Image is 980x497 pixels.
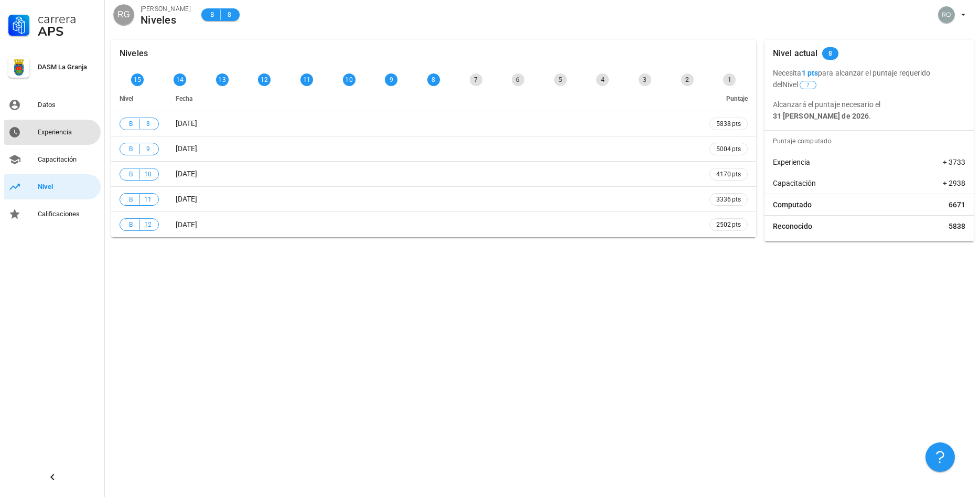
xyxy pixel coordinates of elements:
span: [DATE] [176,144,197,153]
div: 8 [427,73,440,86]
span: 5838 pts [716,119,741,129]
div: Niveles [120,40,148,67]
p: Alcanzará el puntaje necesario el . [773,99,965,122]
span: 8 [225,9,233,20]
div: 6 [512,73,524,86]
div: 2 [681,73,694,86]
span: [DATE] [176,195,197,203]
th: Fecha [167,86,701,111]
div: avatar [113,4,134,25]
div: 14 [174,73,186,86]
a: Calificaciones [4,202,101,227]
span: 3336 pts [716,194,741,205]
span: + 2938 [943,178,965,188]
span: RG [117,4,130,25]
div: DASM La Granja [38,63,96,71]
span: Puntaje [726,95,748,102]
span: Computado [773,199,812,210]
div: 7 [470,73,482,86]
div: [PERSON_NAME] [141,4,191,14]
a: Nivel [4,174,101,199]
div: avatar [938,6,955,23]
p: Necesita para alcanzar el puntaje requerido del [773,67,965,90]
a: Experiencia [4,120,101,145]
div: 3 [639,73,651,86]
div: Experiencia [38,128,96,136]
span: 2502 pts [716,219,741,230]
span: [DATE] [176,170,197,178]
div: Capacitación [38,155,96,164]
div: 1 [723,73,736,86]
span: 8 [144,119,152,129]
span: B [126,119,135,129]
span: Experiencia [773,157,810,167]
span: 10 [144,169,152,179]
div: 4 [596,73,609,86]
span: 4170 pts [716,169,741,179]
th: Puntaje [701,86,756,111]
th: Nivel [111,86,167,111]
div: Puntaje computado [769,131,974,152]
span: 12 [144,219,152,230]
div: 10 [343,73,356,86]
span: Nivel [120,95,133,102]
span: 9 [144,144,152,154]
div: 11 [300,73,313,86]
a: Capacitación [4,147,101,172]
span: B [126,194,135,205]
span: Fecha [176,95,192,102]
span: B [208,9,216,20]
span: [DATE] [176,119,197,128]
span: B [126,219,135,230]
span: [DATE] [176,220,197,229]
a: Datos [4,92,101,118]
div: Nivel actual [773,40,818,67]
div: 13 [216,73,229,86]
span: B [126,169,135,179]
div: APS [38,25,96,38]
div: 5 [554,73,567,86]
div: 9 [385,73,397,86]
div: Niveles [141,14,191,26]
div: Nivel [38,183,96,191]
span: 11 [144,194,152,205]
div: Calificaciones [38,210,96,218]
span: Capacitación [773,178,816,188]
div: Datos [38,101,96,109]
div: 15 [131,73,144,86]
span: + 3733 [943,157,965,167]
span: 5004 pts [716,144,741,154]
div: Carrera [38,13,96,25]
span: 5838 [949,221,965,231]
span: 7 [806,81,810,89]
span: 8 [828,47,832,60]
span: Nivel [782,80,817,89]
div: 12 [258,73,271,86]
b: 1 pts [802,69,819,77]
b: 31 [PERSON_NAME] de 2026 [773,112,869,120]
span: 6671 [949,199,965,210]
span: B [126,144,135,154]
span: Reconocido [773,221,812,231]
